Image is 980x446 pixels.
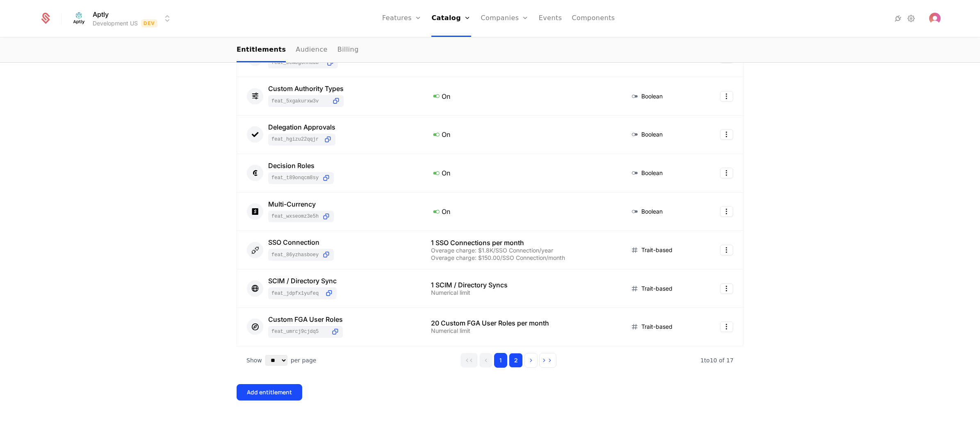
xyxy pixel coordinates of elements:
[431,282,610,288] div: 1 SCIM / Directory Syncs
[641,323,672,331] span: Trait-based
[69,9,89,28] img: Aptly
[720,91,733,102] button: Select action
[71,9,173,27] button: Select environment
[431,290,610,296] div: Numerical limit
[268,201,334,207] div: Multi-Currency
[271,290,321,297] span: feat_jdPfX1YUFEq
[431,248,610,253] div: Overage charge: $1.8K/SSO Connection/year
[431,168,610,178] div: On
[271,98,328,105] span: feat_5XgAKURXw3v
[539,353,556,368] button: Go to last page
[700,357,734,364] span: 17
[720,129,733,140] button: Select action
[271,252,319,258] span: feat_86yzHaSboEY
[929,13,941,24] img: 's logo
[268,124,335,130] div: Delegation Approvals
[431,91,610,101] div: On
[237,38,359,62] ul: Choose Sub Page
[641,92,663,100] span: Boolean
[271,175,319,181] span: feat_T89onqcm8Sy
[271,213,319,220] span: feat_WXSeomZ3e5H
[93,19,138,27] div: Development US
[641,207,663,216] span: Boolean
[237,384,302,400] button: Add entitlement
[271,136,320,143] span: feat_HGiZu22QqjR
[720,206,733,217] button: Select action
[641,284,672,293] span: Trait-based
[641,169,663,177] span: Boolean
[431,328,610,334] div: Numerical limit
[246,356,262,364] span: Show
[337,38,359,62] a: Billing
[641,246,672,254] span: Trait-based
[271,328,328,335] span: feat_UmrCJ9cJdq5
[906,14,916,23] a: Settings
[141,19,158,27] span: Dev
[524,353,538,368] button: Go to next page
[431,255,610,261] div: Overage charge: $150.00/SSO Connection/month
[479,353,492,368] button: Go to previous page
[268,85,344,92] div: Custom Authority Types
[237,38,743,62] nav: Main
[641,130,663,139] span: Boolean
[93,9,109,19] span: Aptly
[700,357,726,364] span: 1 to 10 of
[268,162,334,169] div: Decision Roles
[720,321,733,332] button: Select action
[431,206,610,217] div: On
[265,355,287,366] select: Select page size
[460,353,556,368] div: Page navigation
[720,168,733,178] button: Select action
[509,353,523,368] button: Go to page 2
[929,13,941,24] button: Open user button
[893,14,903,23] a: Integrations
[237,346,743,374] div: Table pagination
[291,356,317,364] span: per page
[268,316,343,323] div: Custom FGA User Roles
[431,129,610,140] div: On
[720,245,733,255] button: Select action
[296,38,328,62] a: Audience
[268,278,337,284] div: SCIM / Directory Sync
[268,239,334,246] div: SSO Connection
[460,353,478,368] button: Go to first page
[720,283,733,294] button: Select action
[237,38,286,62] a: Entitlements
[494,353,507,368] button: Go to page 1
[247,388,292,396] div: Add entitlement
[431,239,610,246] div: 1 SSO Connections per month
[431,320,610,326] div: 20 Custom FGA User Roles per month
